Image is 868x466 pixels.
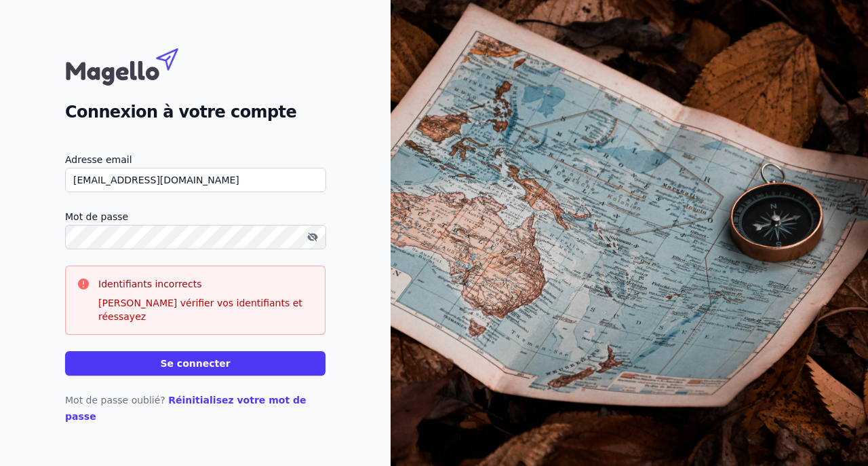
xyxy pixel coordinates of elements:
[65,395,307,422] a: Réinitialisez votre mot de passe
[98,296,314,323] p: [PERSON_NAME] vérifier vos identifiants et réessayez
[65,392,325,425] p: Mot de passe oublié?
[65,209,325,225] label: Mot de passe
[65,100,325,124] h2: Connexion à votre compte
[65,41,208,89] img: Magello
[98,277,314,291] h3: Identifiants incorrects
[65,351,325,376] button: Se connecter
[65,151,325,168] label: Adresse email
